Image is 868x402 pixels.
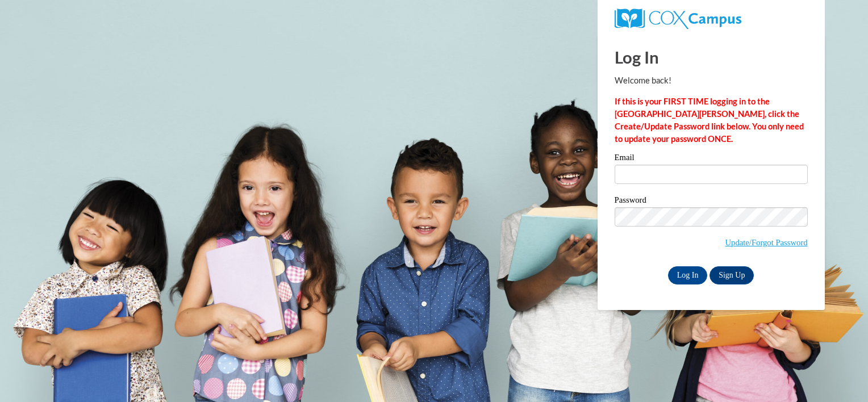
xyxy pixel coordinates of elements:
[725,238,808,247] a: Update/Forgot Password
[615,153,808,165] label: Email
[615,13,741,23] a: COX Campus
[615,97,804,144] strong: If this is your FIRST TIME logging in to the [GEOGRAPHIC_DATA][PERSON_NAME], click the Create/Upd...
[710,266,754,284] a: Sign Up
[615,74,808,87] p: Welcome back!
[615,9,741,29] img: COX Campus
[615,196,808,207] label: Password
[668,266,708,284] input: Log In
[615,45,808,69] h1: Log In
